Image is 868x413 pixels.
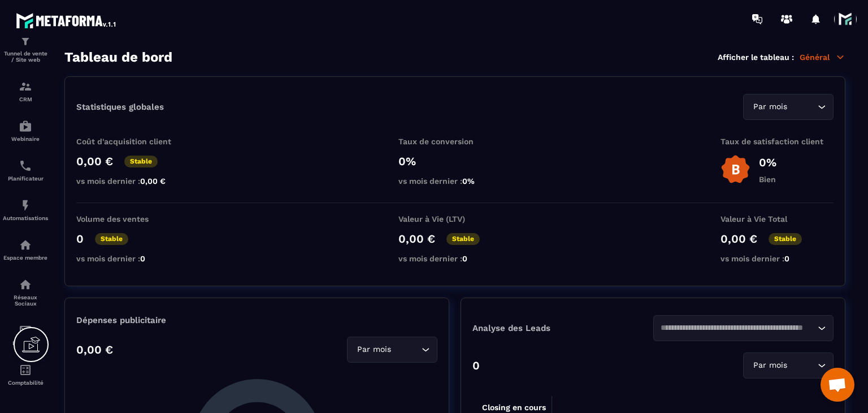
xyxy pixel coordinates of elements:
p: Statistiques globales [76,102,164,112]
p: Webinaire [3,136,48,142]
p: Valeur à Vie Total [721,214,834,223]
span: Par mois [354,343,393,356]
a: formationformationTunnel de vente / Site web [3,25,48,71]
p: Taux de conversion [398,137,511,146]
img: accountant [19,363,32,377]
a: Ouvrir le chat [821,368,854,402]
a: schedulerschedulerPlanificateur [3,150,48,190]
div: Search for option [743,352,834,378]
p: Volume des ventes [76,214,189,223]
p: Espace membre [3,255,48,261]
img: automations [19,119,32,133]
span: 0 [140,254,145,263]
p: Stable [95,233,128,245]
p: Planificateur [3,175,48,182]
p: Coût d'acquisition client [76,137,189,146]
p: Général [800,52,845,62]
p: 0% [759,156,776,169]
a: automationsautomationsWebinaire [3,111,48,150]
p: Comptabilité [3,380,48,386]
a: accountantaccountantComptabilité [3,355,48,394]
span: 0% [462,177,475,186]
p: Stable [124,156,158,167]
div: Search for option [743,94,834,120]
a: social-networksocial-networkRéseaux Sociaux [3,269,48,315]
input: Search for option [789,359,815,372]
div: Search for option [347,337,437,363]
p: vs mois dernier : [398,254,511,263]
p: 0% [398,154,511,168]
img: automations [19,238,32,252]
span: 0 [462,254,467,263]
p: Tunnel de vente / Site web [3,50,48,63]
img: email [19,324,32,337]
p: Analyse des Leads [472,323,653,333]
a: formationformationCRM [3,71,48,111]
p: 0,00 € [76,343,113,356]
p: Bien [759,175,776,184]
p: Valeur à Vie (LTV) [398,214,511,223]
p: 0 [76,232,84,246]
img: scheduler [19,159,32,173]
div: Search for option [653,315,834,341]
a: automationsautomationsAutomatisations [3,190,48,230]
span: 0,00 € [140,177,166,186]
a: automationsautomationsEspace membre [3,230,48,269]
span: 0 [784,254,789,263]
p: Automatisations [3,215,48,221]
p: Afficher le tableau : [718,53,794,62]
input: Search for option [789,101,815,113]
p: vs mois dernier : [398,177,511,186]
p: vs mois dernier : [721,254,834,263]
p: 0,00 € [721,232,757,246]
img: formation [19,80,32,93]
p: 0,00 € [398,232,435,246]
img: social-network [19,278,32,291]
span: Par mois [750,359,789,372]
p: Taux de satisfaction client [721,137,834,146]
p: CRM [3,96,48,102]
span: Par mois [750,101,789,113]
p: vs mois dernier : [76,254,189,263]
p: vs mois dernier : [76,177,189,186]
img: logo [16,10,118,31]
a: emailemailE-mailing [3,315,48,355]
img: b-badge-o.b3b20ee6.svg [721,154,750,184]
p: 0 [472,359,480,372]
img: automations [19,199,32,212]
input: Search for option [661,322,815,334]
p: Stable [446,233,480,245]
tspan: Closing en cours [482,403,546,412]
p: Stable [769,233,802,245]
h3: Tableau de bord [64,49,172,65]
p: E-mailing [3,340,48,346]
p: Réseaux Sociaux [3,294,48,307]
img: formation [19,34,32,48]
input: Search for option [393,343,419,356]
p: 0,00 € [76,154,113,168]
p: Dépenses publicitaire [76,315,437,325]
